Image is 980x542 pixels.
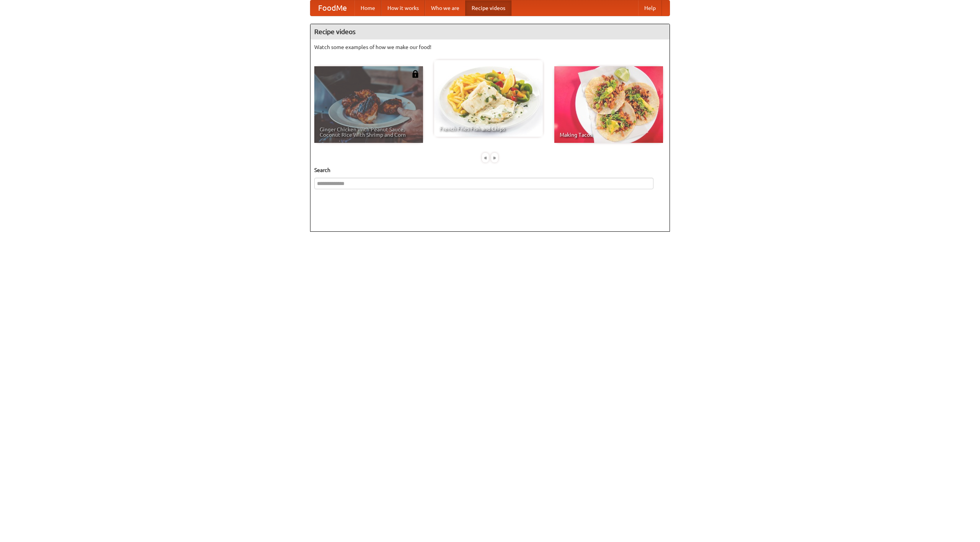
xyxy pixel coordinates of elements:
a: Who we are [425,0,465,16]
a: Recipe videos [465,0,511,16]
a: FoodMe [310,0,354,16]
span: French Fries Fish and Chips [439,126,537,131]
span: Making Tacos [560,132,658,138]
a: Home [354,0,381,16]
a: French Fries Fish and Chips [434,60,543,137]
div: » [491,153,498,162]
img: 483408.png [412,70,419,78]
a: Help [638,0,662,16]
h5: Search [314,166,666,174]
a: Making Tacos [554,66,663,143]
h4: Recipe videos [310,24,670,39]
a: How it works [381,0,425,16]
div: « [482,153,489,162]
p: Watch some examples of how we make our food! [314,43,666,51]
